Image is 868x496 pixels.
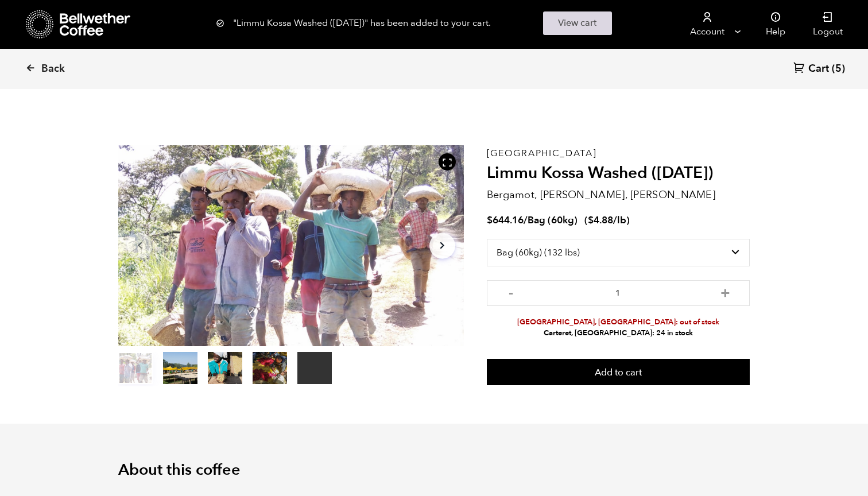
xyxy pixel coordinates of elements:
a: View cart [543,11,612,35]
h2: About this coffee [118,461,750,479]
span: $ [487,214,493,227]
li: Carteret, [GEOGRAPHIC_DATA]: 24 in stock [487,328,750,339]
h2: Limmu Kossa Washed ([DATE]) [487,164,750,183]
a: Cart (5) [793,61,845,77]
p: Bergamot, [PERSON_NAME], [PERSON_NAME] [487,187,750,203]
video: Your browser does not support the video tag. [297,352,332,384]
span: (5) [832,62,845,76]
span: ( ) [584,214,630,227]
button: + [718,286,733,297]
span: /lb [613,214,626,227]
button: - [504,286,518,297]
span: Bag (60kg) [528,214,578,227]
li: [GEOGRAPHIC_DATA], [GEOGRAPHIC_DATA]: out of stock [487,317,750,328]
span: $ [588,214,594,227]
span: Cart [808,62,829,76]
div: "Limmu Kossa Washed ([DATE])" has been added to your cart. [216,11,652,35]
span: Back [41,62,65,76]
bdi: 4.88 [588,214,613,227]
bdi: 644.16 [487,214,524,227]
span: / [524,214,528,227]
button: Add to cart [487,359,750,385]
